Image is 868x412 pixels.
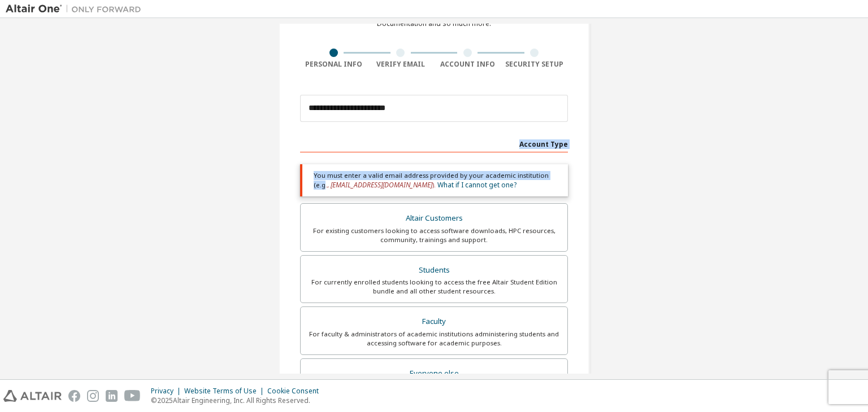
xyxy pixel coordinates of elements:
[331,180,432,190] span: [EMAIL_ADDRESS][DOMAIN_NAME]
[106,390,118,402] img: linkedin.svg
[3,390,62,402] img: altair_logo.svg
[68,390,80,402] img: facebook.svg
[367,60,435,69] div: Verify Email
[437,180,517,190] a: What if I cannot get one?
[434,60,501,69] div: Account Info
[307,226,561,244] div: For existing customers looking to access software downloads, HPC resources, community, trainings ...
[300,60,367,69] div: Personal Info
[501,60,568,69] div: Security Setup
[300,164,568,196] div: You must enter a valid email address provided by your academic institution (e.g., ).
[151,396,325,405] p: © 2025 Altair Engineering, Inc. All Rights Reserved.
[307,211,561,226] div: Altair Customers
[300,134,568,152] div: Account Type
[307,314,561,330] div: Faculty
[267,387,325,396] div: Cookie Consent
[124,390,141,402] img: youtube.svg
[184,387,267,396] div: Website Terms of Use
[6,3,147,15] img: Altair One
[87,390,99,402] img: instagram.svg
[307,330,561,348] div: For faculty & administrators of academic institutions administering students and accessing softwa...
[307,278,561,296] div: For currently enrolled students looking to access the free Altair Student Edition bundle and all ...
[307,262,561,278] div: Students
[307,366,561,382] div: Everyone else
[151,387,184,396] div: Privacy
